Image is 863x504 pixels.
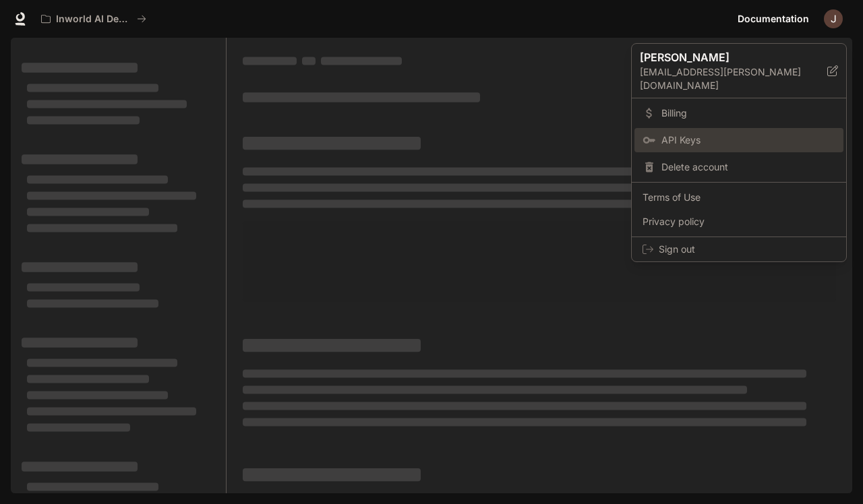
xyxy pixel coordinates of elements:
a: API Keys [634,128,843,152]
p: [EMAIL_ADDRESS][PERSON_NAME][DOMAIN_NAME] [640,65,827,92]
span: Sign out [659,243,835,256]
span: Billing [661,106,835,120]
span: Privacy policy [643,215,835,228]
a: Terms of Use [634,185,843,210]
span: API Keys [661,133,835,147]
div: Delete account [634,155,843,179]
p: [PERSON_NAME] [640,49,806,65]
div: [PERSON_NAME][EMAIL_ADDRESS][PERSON_NAME][DOMAIN_NAME] [632,44,846,98]
span: Delete account [661,160,835,174]
a: Billing [634,101,843,125]
div: Sign out [632,237,846,261]
span: Terms of Use [643,191,835,204]
a: Privacy policy [634,210,843,234]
